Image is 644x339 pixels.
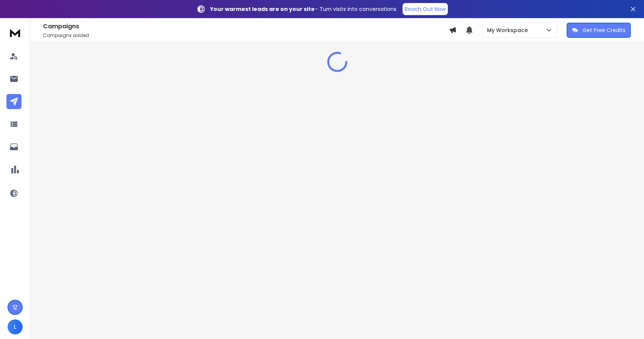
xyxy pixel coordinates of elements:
p: – Turn visits into conversations [210,5,397,13]
p: Reach Out Now [405,5,446,13]
p: Campaigns added [43,32,449,39]
button: L [8,319,23,334]
a: Reach Out Now [403,3,448,15]
button: Get Free Credits [567,23,631,38]
h1: Campaigns [43,22,449,31]
p: Get Free Credits [583,26,626,34]
strong: Your warmest leads are on your site [210,5,315,13]
p: My Workspace [487,26,531,34]
img: logo [8,26,23,40]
